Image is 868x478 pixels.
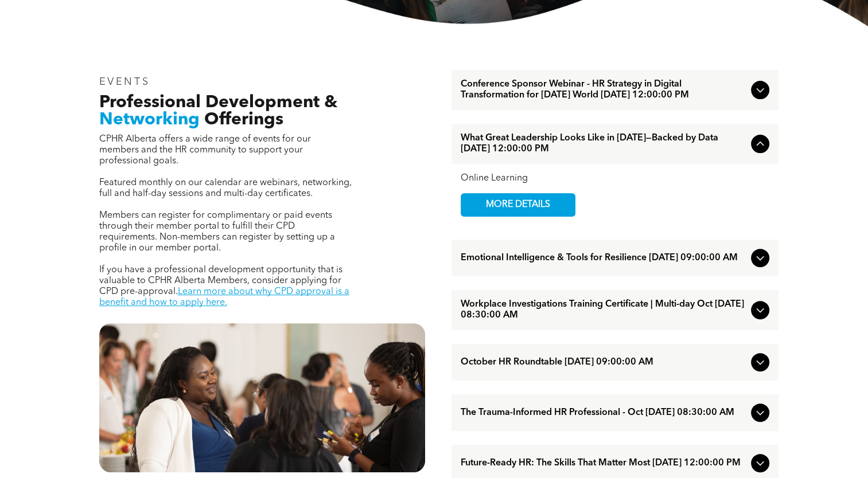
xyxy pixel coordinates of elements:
[99,94,337,111] span: Professional Development &
[461,193,575,217] a: MORE DETAILS
[461,357,746,368] span: October HR Roundtable [DATE] 09:00:00 AM
[99,178,352,198] span: Featured monthly on our calendar are webinars, networking, full and half-day sessions and multi-d...
[461,458,746,469] span: Future-Ready HR: The Skills That Matter Most [DATE] 12:00:00 PM
[473,194,563,216] span: MORE DETAILS
[99,287,349,307] a: Learn more about why CPD approval is a benefit and how to apply here.
[461,253,746,264] span: Emotional Intelligence & Tools for Resilience [DATE] 09:00:00 AM
[461,133,746,155] span: What Great Leadership Looks Like in [DATE]—Backed by Data [DATE] 12:00:00 PM
[99,265,342,296] span: If you have a professional development opportunity that is valuable to CPHR Alberta Members, cons...
[99,211,335,253] span: Members can register for complimentary or paid events through their member portal to fulfill thei...
[461,408,746,418] span: The Trauma-Informed HR Professional - Oct [DATE] 08:30:00 AM
[461,173,769,184] div: Online Learning
[99,77,150,87] span: EVENTS
[461,299,746,321] span: Workplace Investigations Training Certificate | Multi-day Oct [DATE] 08:30:00 AM
[461,79,746,101] span: Conference Sponsor Webinar - HR Strategy in Digital Transformation for [DATE] World [DATE] 12:00:...
[99,111,200,128] span: Networking
[99,135,311,166] span: CPHR Alberta offers a wide range of events for our members and the HR community to support your p...
[204,111,283,128] span: Offerings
